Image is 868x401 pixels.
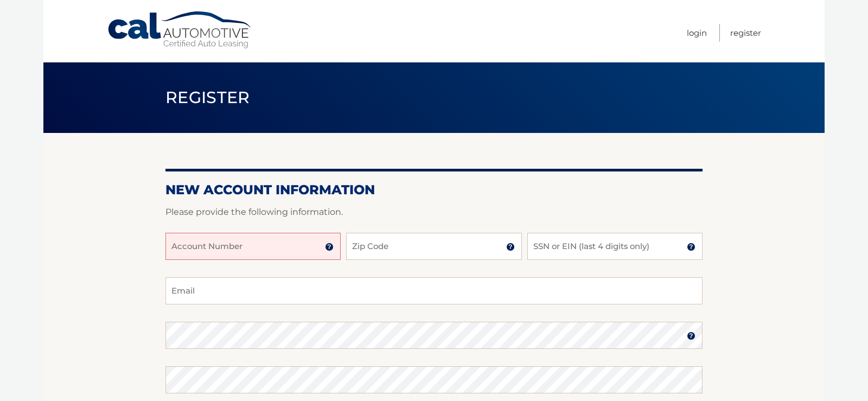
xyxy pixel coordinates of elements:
[165,205,703,220] p: Please provide the following information.
[687,243,695,251] img: tooltip.svg
[165,87,250,107] span: Register
[165,182,703,198] h2: New Account Information
[687,332,695,340] img: tooltip.svg
[346,233,521,260] input: Zip Code
[687,24,707,42] a: Login
[107,11,253,49] a: Cal Automotive
[165,277,703,304] input: Email
[527,233,703,260] input: SSN or EIN (last 4 digits only)
[165,233,341,260] input: Account Number
[325,243,334,251] img: tooltip.svg
[730,24,761,42] a: Register
[506,243,515,251] img: tooltip.svg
